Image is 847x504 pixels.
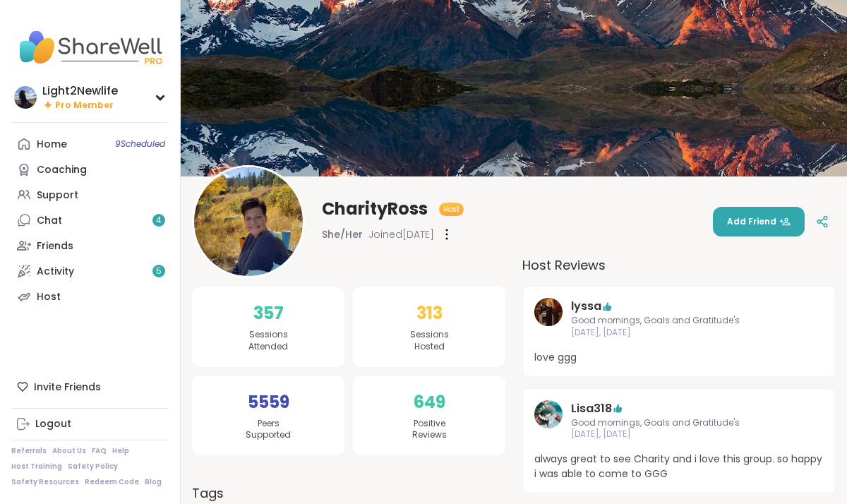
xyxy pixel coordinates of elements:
a: Lisa318 [534,400,563,441]
img: ShareWell Nav Logo [11,23,169,72]
span: Sessions Hosted [410,329,449,353]
div: Logout [35,417,71,431]
a: lyssa [571,298,601,315]
span: 9 Scheduled [115,138,165,150]
span: Peers Supported [246,418,291,442]
a: Logout [11,412,169,437]
a: Home9Scheduled [11,131,169,157]
a: Coaching [11,157,169,182]
span: Joined [DATE] [368,227,434,241]
span: 5559 [248,390,289,415]
a: Host Training [11,462,62,472]
span: [DATE], [DATE] [571,428,787,440]
a: Chat4 [11,208,169,233]
a: Help [112,446,129,456]
img: lyssa [534,298,563,326]
a: Host [11,284,169,309]
a: Lisa318 [571,400,612,417]
div: Light2Newlife [42,83,118,99]
span: love ggg [534,350,824,365]
span: She/Her [322,227,363,241]
a: FAQ [92,446,107,456]
span: Good mornings, Goals and Gratitude's [571,315,787,327]
a: Safety Policy [68,462,118,472]
div: Friends [37,239,73,253]
img: CharityRoss [194,167,303,276]
span: 357 [253,301,284,326]
span: Host [443,204,459,215]
a: Activity5 [11,258,169,284]
div: Support [37,188,78,203]
div: Activity [37,265,74,279]
span: 5 [156,265,162,277]
div: Coaching [37,163,87,177]
span: 649 [414,390,445,415]
img: Light2Newlife [14,86,37,109]
span: [DATE], [DATE] [571,327,787,339]
div: Invite Friends [11,374,169,400]
div: Host [37,290,61,304]
a: Redeem Code [85,477,139,487]
a: lyssa [534,298,563,339]
a: Friends [11,233,169,258]
div: Chat [37,214,62,228]
span: Pro Member [55,100,114,112]
a: Safety Resources [11,477,79,487]
a: About Us [52,446,86,456]
img: Lisa318 [534,400,563,428]
span: Sessions Attended [248,329,288,353]
button: Add Friend [713,207,805,236]
div: Home [37,138,67,152]
span: 313 [416,301,443,326]
a: Referrals [11,446,47,456]
span: CharityRoss [322,198,428,220]
h3: Tags [192,484,224,503]
span: 4 [156,215,162,227]
span: Add Friend [727,215,791,228]
a: Blog [145,477,162,487]
span: always great to see Charity and i love this group. so happy i was able to come to GGG [534,452,824,481]
a: Support [11,182,169,208]
span: Positive Reviews [412,418,447,442]
span: Good mornings, Goals and Gratitude's [571,417,787,429]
